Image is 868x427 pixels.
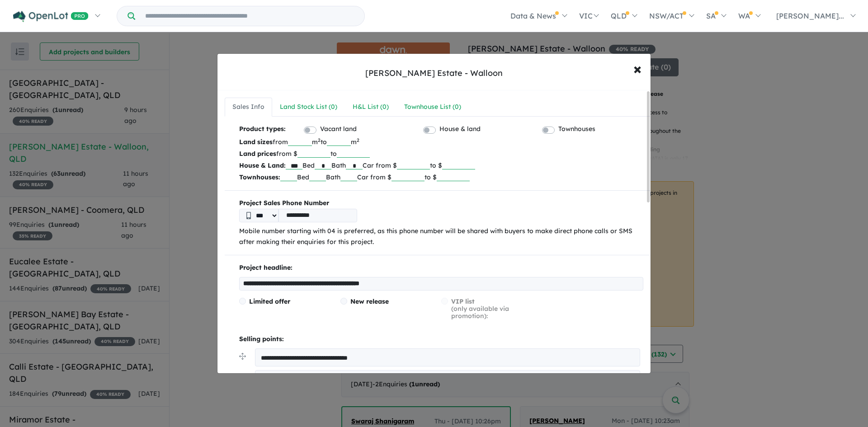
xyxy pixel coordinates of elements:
img: drag.svg [239,353,246,360]
b: Townhouses: [239,173,280,181]
div: H&L List ( 0 ) [353,102,389,113]
p: Bed Bath Car from $ to $ [239,171,643,183]
p: from m to m [239,136,643,148]
input: Try estate name, suburb, builder or developer [137,6,363,26]
p: Bed Bath Car from $ to $ [239,160,643,171]
span: Limited offer [249,297,290,305]
div: Townhouse List ( 0 ) [404,102,461,113]
p: from $ to [239,148,643,160]
b: Project Sales Phone Number [239,198,643,209]
p: Mobile number starting with 04 is preferred, as this phone number will be shared with buyers to m... [239,226,643,248]
label: House & land [439,124,481,135]
span: New release [350,297,389,305]
b: Land sizes [239,138,273,146]
sup: 2 [318,137,321,143]
label: Townhouses [558,124,595,135]
span: [PERSON_NAME]... [776,11,844,20]
img: Phone icon [246,212,251,219]
b: Land prices [239,150,276,158]
div: Sales Info [232,102,264,113]
div: [PERSON_NAME] Estate - Walloon [365,67,503,79]
b: Product types: [239,124,286,136]
p: Selling points: [239,334,643,345]
div: Land Stock List ( 0 ) [280,102,337,113]
label: Vacant land [320,124,357,135]
sup: 2 [357,137,359,143]
img: Openlot PRO Logo White [13,11,89,22]
b: House & Land: [239,161,286,169]
p: Project headline: [239,263,643,273]
span: × [633,59,642,78]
